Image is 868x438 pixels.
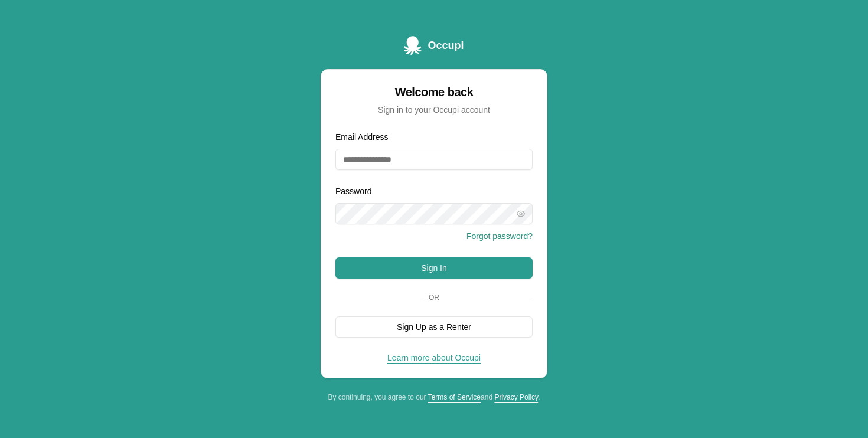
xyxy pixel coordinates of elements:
[335,104,533,116] div: Sign in to your Occupi account
[335,84,533,100] div: Welcome back
[428,37,464,54] span: Occupi
[387,353,481,362] a: Learn more about Occupi
[335,257,533,279] button: Sign In
[424,293,444,302] span: Or
[335,132,388,142] label: Email Address
[494,393,538,401] a: Privacy Policy
[466,230,533,242] button: Forgot password?
[335,187,371,196] label: Password
[335,316,533,338] button: Sign Up as a Renter
[428,393,481,401] a: Terms of Service
[321,393,547,402] div: By continuing, you agree to our and .
[404,36,464,55] a: Occupi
